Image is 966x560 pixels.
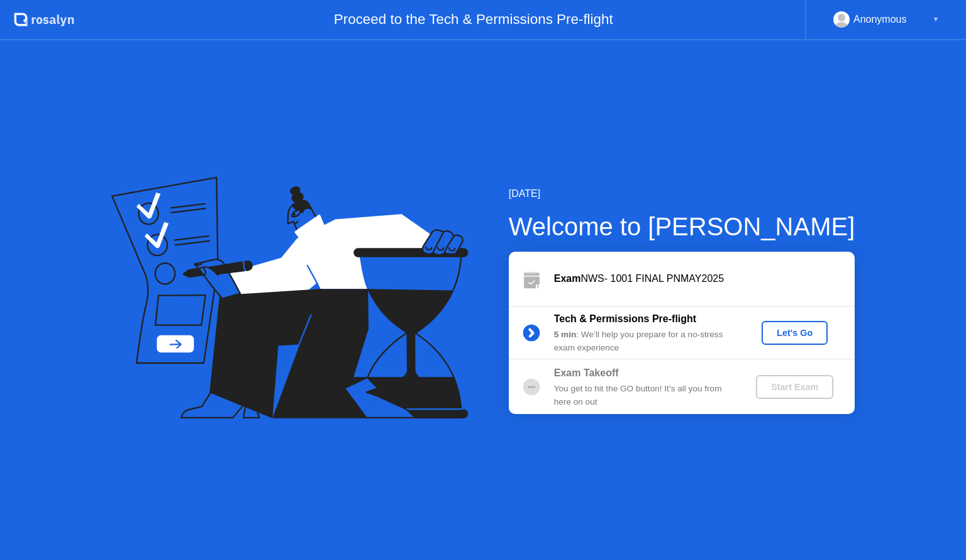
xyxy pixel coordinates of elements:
b: Exam [554,273,581,284]
b: Exam Takeoff [554,367,619,378]
div: Start Exam [761,382,828,392]
b: 5 min [554,330,577,339]
button: Let's Go [762,321,828,345]
div: [DATE] [509,186,855,201]
div: : We’ll help you prepare for a no-stress exam experience [554,328,735,354]
button: Start Exam [756,375,833,399]
b: Tech & Permissions Pre-flight [554,313,696,324]
div: Anonymous [853,11,907,28]
div: ▼ [933,11,939,28]
div: You get to hit the GO button! It’s all you from here on out [554,383,735,408]
div: NWS- 1001 FINAL PNMAY2025 [554,271,855,286]
div: Welcome to [PERSON_NAME] [509,208,855,245]
div: Let's Go [767,328,823,338]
